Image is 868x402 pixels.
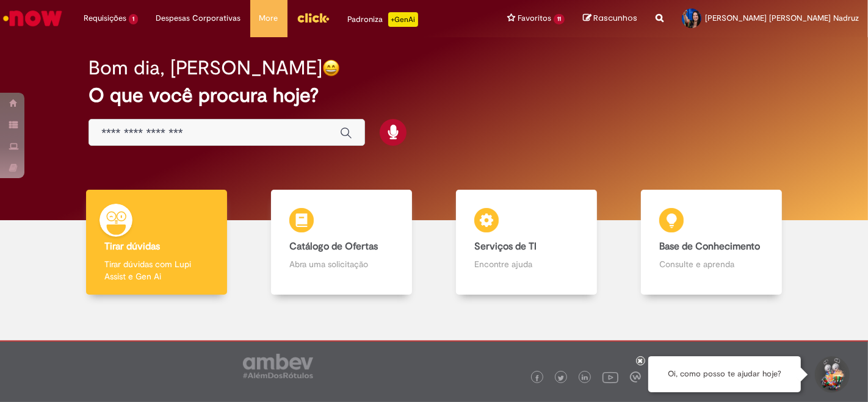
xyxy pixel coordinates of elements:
[813,356,850,393] button: Iniciar Conversa de Suporte
[129,14,138,24] span: 1
[259,12,278,24] span: More
[89,85,779,106] h2: O que você procura hoje?
[322,59,340,77] img: happy-face.png
[534,375,540,381] img: logo_footer_facebook.png
[593,12,637,24] span: Rascunhos
[554,14,565,24] span: 11
[388,12,418,27] p: +GenAi
[648,356,801,392] div: Oi, como posso te ajudar hoje?
[348,12,418,27] div: Padroniza
[84,12,126,24] span: Requisições
[156,12,241,24] span: Despesas Corporativas
[558,375,564,381] img: logo_footer_twitter.png
[249,190,434,295] a: Catálogo de Ofertas Abra uma solicitação
[474,258,579,270] p: Encontre ajuda
[104,258,209,282] p: Tirar dúvidas com Lupi Assist e Gen Ai
[582,375,588,382] img: logo_footer_linkedin.png
[434,190,619,295] a: Serviços de TI Encontre ajuda
[89,57,322,79] h2: Bom dia, [PERSON_NAME]
[602,369,618,385] img: logo_footer_youtube.png
[619,190,804,295] a: Base de Conhecimento Consulte e aprenda
[289,240,378,253] b: Catálogo de Ofertas
[474,240,537,253] b: Serviços de TI
[104,240,160,253] b: Tirar dúvidas
[64,190,249,295] a: Tirar dúvidas Tirar dúvidas com Lupi Assist e Gen Ai
[583,13,637,24] a: Rascunhos
[289,258,394,270] p: Abra uma solicitação
[1,6,64,31] img: ServiceNow
[659,258,764,270] p: Consulte e aprenda
[630,371,641,382] img: logo_footer_workplace.png
[518,12,551,24] span: Favoritos
[243,354,313,378] img: logo_footer_ambev_rotulo_gray.png
[659,240,760,253] b: Base de Conhecimento
[705,13,859,23] span: [PERSON_NAME] [PERSON_NAME] Nadruz
[297,9,330,27] img: click_logo_yellow_360x200.png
